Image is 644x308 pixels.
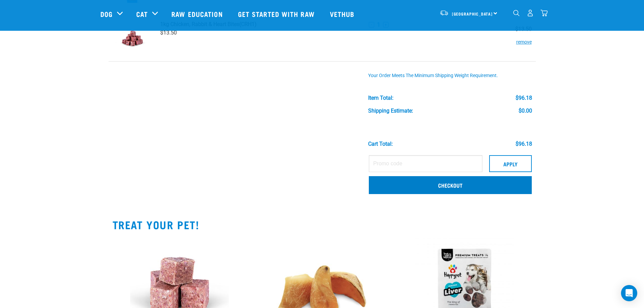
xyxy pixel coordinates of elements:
a: Cat [136,9,148,19]
input: Promo code [369,155,482,172]
img: home-icon@2x.png [541,9,548,17]
a: Raw Education [165,0,231,27]
a: Vethub [323,0,363,27]
img: van-moving.png [439,10,449,16]
div: Open Intercom Messenger [621,285,637,301]
div: Cart total: [368,141,393,147]
span: $13.50 [160,29,177,36]
a: Checkout [369,176,532,194]
div: $96.18 [516,141,532,147]
span: [GEOGRAPHIC_DATA] [452,13,493,15]
a: Dog [100,9,113,19]
div: Your order meets the minimum shipping weight requirement. [368,73,532,78]
td: $13.50 [493,16,535,62]
div: $96.18 [516,95,532,101]
img: Chicken, Rabbit & Heart Bites [115,21,150,56]
img: user.png [527,9,534,17]
button: Apply [489,155,532,172]
div: $0.00 [519,108,532,114]
button: remove [516,32,532,45]
div: Item Total: [368,95,393,101]
a: Get started with Raw [231,0,323,27]
div: Shipping Estimate: [368,108,413,114]
img: home-icon-1@2x.png [513,10,520,16]
h2: TREAT YOUR PET! [113,218,532,231]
